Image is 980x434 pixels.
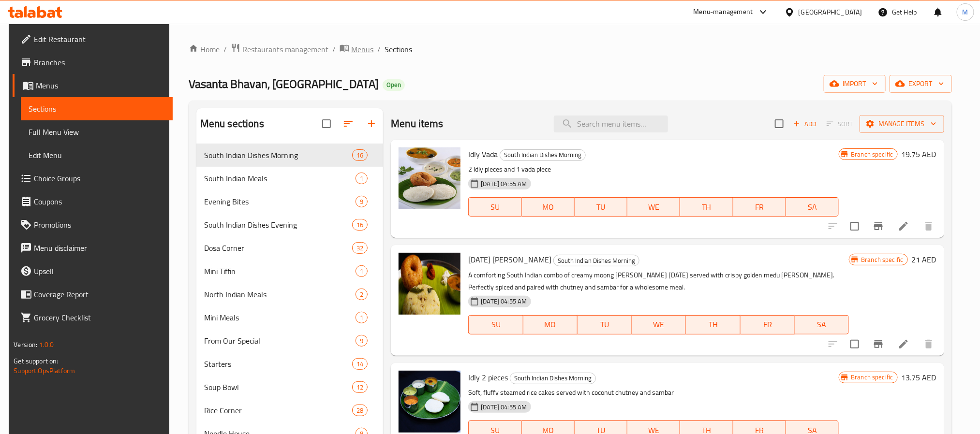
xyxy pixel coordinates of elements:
a: Restaurants management [231,43,328,56]
a: Coverage Report [13,283,172,306]
div: South Indian Meals1 [196,167,383,190]
span: Manage items [867,118,936,130]
span: Sections [29,103,164,115]
span: Mini Tiffin [204,265,356,277]
div: From Our Special [204,335,356,347]
div: Soup Bowl12 [196,376,383,399]
p: Soft, fluffy steamed rice cakes served with coconut chutney and sambar [468,387,839,399]
img: Idly 2 pieces [399,371,460,433]
a: Home [189,43,220,55]
span: South Indian Dishes Morning [500,149,585,160]
span: Sort sections [337,112,360,135]
span: Add item [789,116,820,131]
span: TH [690,318,736,332]
nav: breadcrumb [189,43,952,56]
button: TH [680,197,733,217]
span: SU [473,318,519,332]
h6: 13.75 AED [902,371,936,384]
a: Edit Restaurant [13,28,172,51]
span: MO [526,200,571,214]
span: Select to update [845,334,865,354]
div: items [356,289,368,300]
button: Branch-specific-item [867,215,890,238]
span: 2 [356,290,367,299]
span: 1 [356,267,367,276]
div: items [352,381,368,393]
span: South Indian Meals [204,173,356,184]
span: South Indian Dishes Morning [554,255,639,266]
span: WE [636,318,682,332]
span: TU [581,318,628,332]
span: 28 [353,406,367,415]
img: Idly Vada [399,147,460,209]
span: 9 [356,336,367,346]
div: items [356,312,368,323]
span: Upsell [34,265,164,277]
span: Sections [385,43,412,55]
span: SA [799,318,845,332]
button: TU [578,315,632,334]
span: Choice Groups [34,173,164,184]
li: / [223,43,227,55]
span: [DATE] 04:55 AM [477,179,531,188]
span: SU [473,200,518,214]
span: TH [684,200,729,214]
div: South Indian Dishes Morning [510,373,596,384]
span: MO [527,318,574,332]
a: Menus [340,43,373,56]
span: Mini Meals [204,312,356,323]
a: Edit Menu [21,144,172,167]
button: FR [741,315,795,334]
a: Upsell [13,260,172,283]
div: items [352,358,368,370]
span: South Indian Dishes Morning [204,149,352,161]
button: SU [468,197,521,217]
span: South Indian Dishes Evening [204,219,352,231]
span: Branch specific [847,150,897,159]
div: South Indian Dishes Morning16 [196,144,383,167]
span: [DATE] [PERSON_NAME] [468,252,551,267]
span: Coverage Report [34,289,164,300]
a: Edit menu item [898,220,909,232]
p: A comforting South Indian combo of creamy moong [PERSON_NAME] [DATE] served with crispy golden me... [468,269,849,293]
div: North Indian Meals [204,289,356,300]
span: Edit Restaurant [34,33,164,45]
div: Rice Corner28 [196,399,383,422]
span: Select to update [845,216,865,236]
span: Coupons [34,196,164,207]
button: Add [789,116,820,131]
span: Select section first [820,116,860,131]
span: Branches [34,57,164,68]
a: Sections [21,97,172,120]
span: Grocery Checklist [34,312,164,323]
button: FR [733,197,786,217]
span: FR [744,318,791,332]
div: Menu-management [694,6,753,18]
button: TH [686,315,740,334]
a: Full Menu View [21,120,172,144]
a: Menu disclaimer [13,236,172,260]
h2: Menu sections [200,116,264,131]
div: Dosa Corner32 [196,236,383,260]
span: Edit Menu [29,149,164,161]
h6: 21 AED [912,253,936,266]
span: Evening Bites [204,196,356,207]
button: Manage items [860,115,944,133]
h6: 19.75 AED [902,147,936,161]
span: [DATE] 04:55 AM [477,297,531,306]
div: [GEOGRAPHIC_DATA] [799,7,862,17]
div: items [352,405,368,416]
span: Idly Vada [468,147,498,161]
span: [DATE] 04:55 AM [477,403,531,412]
div: items [356,265,368,277]
span: SA [790,200,835,214]
span: Starters [204,358,352,370]
button: SU [468,315,523,334]
a: Coupons [13,190,172,213]
h2: Menu items [391,116,444,131]
span: 9 [356,197,367,206]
